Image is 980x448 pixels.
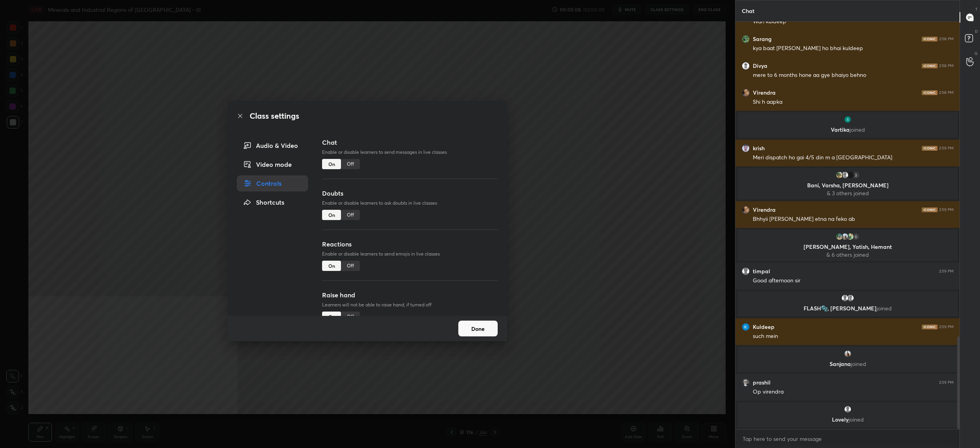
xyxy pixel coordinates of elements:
[876,304,892,312] span: joined
[939,146,954,151] div: 2:59 PM
[742,305,953,312] p: FLASH🫧, [PERSON_NAME]
[753,62,767,69] h6: Divya
[939,63,954,68] div: 2:58 PM
[753,388,954,396] div: Op virendra
[850,360,866,368] span: joined
[753,71,954,79] div: mere to 6 months hone aa gye bhaiyo behno
[852,171,860,179] div: 3
[322,210,341,220] div: On
[250,110,299,122] h2: Class settings
[844,405,852,413] img: default.png
[742,252,953,258] p: & 6 others joined
[753,206,776,213] h6: Virendra
[341,312,360,322] div: Off
[753,277,954,285] div: Good afternoon sir
[975,28,978,34] p: D
[322,200,498,207] p: Enable or disable learners to ask doubts in live classes
[322,159,341,169] div: On
[742,35,750,43] img: bc95cc8528bc4bf7bc6f391a5afe7773.jpg
[974,50,978,56] p: G
[742,190,953,196] p: & 3 others joined
[753,89,776,96] h6: Virendra
[753,145,765,152] h6: krish
[836,233,843,241] img: b32cc96520e54d6e8555fa1fed75745f.84538379_3
[844,350,852,358] img: cdb43d5089534e0dae45ebc38f3fff8b.jpg
[742,89,750,97] img: 3
[922,37,937,41] img: iconic-dark.1390631f.png
[322,189,498,198] h3: Doubts
[939,325,954,329] div: 2:59 PM
[237,157,308,172] div: Video mode
[237,194,308,210] div: Shortcuts
[922,207,937,212] img: iconic-dark.1390631f.png
[753,18,954,26] div: Wah kuldeep
[836,171,843,179] img: 05007278bc0045f3a2938d2a664c120b.jpg
[742,244,953,250] p: [PERSON_NAME], Yatish, Hemant
[341,261,360,271] div: Off
[458,321,498,336] button: Done
[735,22,960,429] div: grid
[852,233,860,241] div: 6
[742,323,750,331] img: 56701c116a4b419394116931e6f3bafb.30562350_3
[742,182,953,189] p: Bani, Varsha, [PERSON_NAME]
[753,35,772,43] h6: Sarang
[753,154,954,162] div: Meri dispatch ho gai 4/5 din m a [GEOGRAPHIC_DATA]
[939,37,954,41] div: 2:58 PM
[841,294,849,302] img: default.png
[975,6,978,12] p: T
[847,294,854,302] img: default.png
[322,138,498,147] h3: Chat
[742,267,750,275] img: default.png
[742,62,750,70] img: 12bf200c84d341e3a6c6e17e424b3206.jpg
[322,250,498,258] p: Enable or disable learners to send emojis in live classes
[753,98,954,106] div: Shi h aapka
[939,207,954,212] div: 2:59 PM
[841,171,849,179] img: default.png
[742,416,953,423] p: Lovely
[922,146,937,151] img: iconic-dark.1390631f.png
[922,90,937,95] img: iconic-dark.1390631f.png
[322,290,498,300] h3: Raise hand
[847,233,854,241] img: 3
[939,269,954,274] div: 2:59 PM
[322,261,341,271] div: On
[742,127,953,133] p: Vartika
[939,90,954,95] div: 2:58 PM
[753,332,954,340] div: such mein
[742,144,750,152] img: 88b80295697e4222a0968616c10fcffd.jpg
[742,361,953,367] p: Sanjana
[922,63,937,68] img: iconic-dark.1390631f.png
[341,210,360,220] div: Off
[753,379,771,386] h6: prashil
[322,149,498,156] p: Enable or disable learners to send messages in live classes
[848,416,863,423] span: joined
[849,126,865,133] span: joined
[742,206,750,214] img: 3
[844,116,852,123] img: AATXAJynhAERC7j-iOeQYUCUF4xNLtx0kZViSTuG2xN2=s96-c
[742,379,750,386] img: d3b55c0bc16f4abeb223d7a1fa5ea46b.jpg
[753,215,954,223] div: Bhhyii [PERSON_NAME] etna na feko ab
[237,175,308,191] div: Controls
[847,171,854,179] img: fa26ba7c92db44e49302eb6acfbc8410.jpg
[735,0,761,21] p: Chat
[322,239,498,249] h3: Reactions
[322,312,341,322] div: On
[341,159,360,169] div: Off
[841,233,849,241] img: 77a2427832e34452998b845ea2b707e8.jpg
[939,380,954,385] div: 2:59 PM
[753,45,954,52] div: kya baat [PERSON_NAME] ho bhai kuldeep
[753,268,770,275] h6: timpal
[922,325,937,329] img: iconic-dark.1390631f.png
[237,138,308,153] div: Audio & Video
[753,323,774,330] h6: Kuldeep
[322,301,498,308] p: Learners will not be able to raise hand, if turned off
